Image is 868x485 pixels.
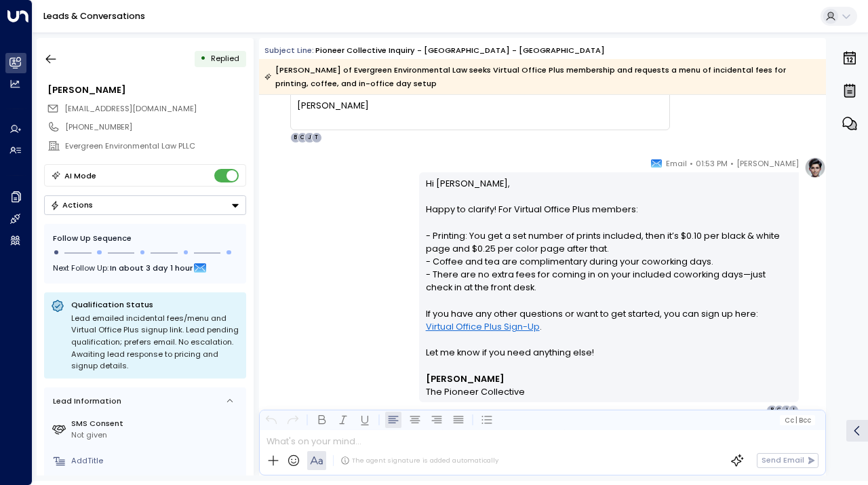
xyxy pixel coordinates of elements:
[785,416,811,424] span: Cc Bcc
[297,132,308,143] div: C
[64,169,96,182] div: AI Mode
[53,233,237,244] div: Follow Up Sequence
[788,405,799,416] div: J
[285,412,301,428] button: Redo
[690,157,693,170] span: •
[290,132,301,143] div: B
[666,157,687,170] span: Email
[71,313,239,372] div: Lead emailed incidental fees/menu and Virtual Office Plus signup link. Lead pending qualification...
[426,385,525,398] a: The Pioneer Collective
[304,132,315,143] div: J
[766,405,777,416] div: B
[804,157,826,178] img: profile-logo.png
[71,299,239,310] p: Qualification Status
[340,456,498,465] div: The agent signature is added automatically
[43,10,145,22] a: Leads & Conversations
[200,49,206,69] div: •
[65,140,245,152] div: Evergreen Environmental Law PLLC
[71,455,241,467] div: AddTitle
[780,415,815,425] button: Cc|Bcc
[64,103,197,114] span: [EMAIL_ADDRESS][DOMAIN_NAME]
[426,320,540,333] a: Virtual Office Plus Sign-Up
[49,395,121,407] div: Lead Information
[297,99,663,112] div: [PERSON_NAME]
[71,418,241,429] label: SMS Consent
[47,83,245,96] div: [PERSON_NAME]
[736,157,799,170] span: [PERSON_NAME]
[264,63,819,90] div: [PERSON_NAME] of Evergreen Environmental Law seeks Virtual Office Plus membership and requests a ...
[696,157,728,170] span: 01:53 PM
[53,260,237,275] div: Next Follow Up:
[311,132,322,143] div: T
[781,405,791,416] div: J
[795,416,797,424] span: |
[263,412,279,428] button: Undo
[211,53,239,64] span: Replied
[774,405,785,416] div: C
[65,121,245,133] div: [PHONE_NUMBER]
[44,195,246,215] div: Button group with a nested menu
[50,200,93,210] div: Actions
[110,260,193,275] span: In about 3 day 1 hour
[71,429,241,441] div: Not given
[64,103,197,115] span: omearajohnb@gmail.com
[315,45,605,56] div: Pioneer Collective Inquiry - [GEOGRAPHIC_DATA] - [GEOGRAPHIC_DATA]
[44,195,246,215] button: Actions
[264,45,314,56] span: Subject Line:
[426,373,505,385] strong: [PERSON_NAME]
[426,177,793,372] p: Hi [PERSON_NAME], Happy to clarify! For Virtual Office Plus members: - Printing: You get a set nu...
[730,157,734,170] span: •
